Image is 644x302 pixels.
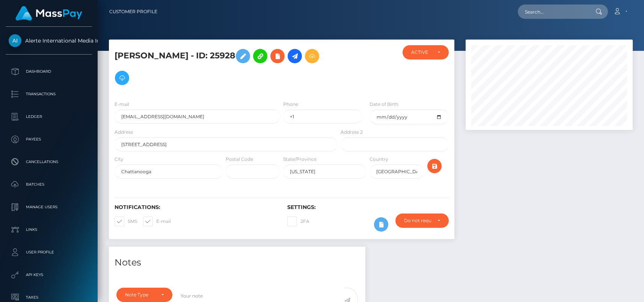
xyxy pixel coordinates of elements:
a: Customer Profile [109,4,157,20]
div: Note Type [125,292,155,298]
p: Dashboard [9,66,89,77]
img: Alerte International Media Inc. [9,34,21,47]
label: Date of Birth [370,101,398,108]
a: API Keys [6,265,92,284]
p: API Keys [9,269,89,281]
a: User Profile [6,243,92,262]
div: Do not require [404,218,432,224]
h4: Notes [115,256,360,269]
a: Transactions [6,85,92,104]
label: Address 2 [341,129,363,136]
button: Do not require [395,214,449,228]
label: Address [115,129,133,136]
h6: Notifications: [115,204,276,210]
a: Manage Users [6,198,92,217]
button: ACTIVE [403,45,449,59]
h5: [PERSON_NAME] - ID: 25928 [115,45,333,89]
label: Postal Code [226,156,253,163]
button: Note Type [116,288,172,302]
p: Manage Users [9,201,89,213]
a: Ledger [6,107,92,126]
a: Batches [6,175,92,194]
p: Payees [9,134,89,145]
p: Transactions [9,88,89,100]
a: Links [6,220,92,239]
a: Initiate Payout [288,49,302,63]
input: Search... [518,5,588,19]
h6: Settings: [287,204,449,210]
p: Links [9,224,89,235]
p: User Profile [9,247,89,258]
label: Phone [283,101,298,108]
span: Alerte International Media Inc. [6,37,92,44]
div: ACTIVE [411,49,431,55]
label: State/Province [283,156,317,163]
a: Cancellations [6,153,92,171]
p: Cancellations [9,156,89,168]
label: SMS [115,217,137,226]
label: E-mail [115,101,129,108]
label: Country [370,156,388,163]
label: City [115,156,124,163]
label: E-mail [143,217,171,226]
a: Dashboard [6,62,92,81]
p: Ledger [9,111,89,122]
img: MassPay Logo [15,6,82,21]
label: 2FA [287,217,309,226]
p: Batches [9,179,89,190]
a: Payees [6,130,92,149]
